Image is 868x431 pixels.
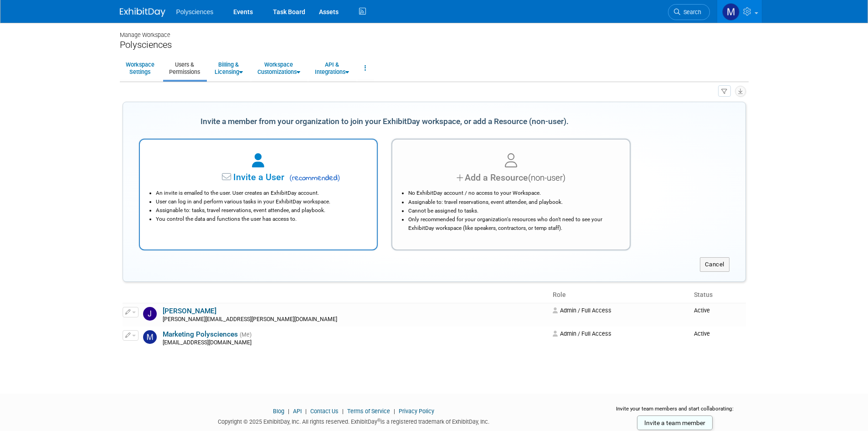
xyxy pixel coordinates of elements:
span: Polysciences [176,8,214,16]
span: Active [694,330,710,337]
th: Role [549,287,690,303]
img: Marketing Polysciences [722,3,740,21]
a: API &Integrations [309,57,355,79]
span: | [303,408,309,415]
img: Marketing Polysciences [143,330,157,344]
span: ) [338,173,340,182]
img: Julianna Klepacki [143,307,157,321]
li: Assignable to: tasks, travel reservations, event attendee, and playbook. [156,206,366,215]
button: Cancel [700,257,729,272]
span: Admin / Full Access [553,330,611,337]
a: Invite a team member [637,415,713,430]
li: An invite is emailed to the user. User creates an ExhibitDay account. [156,189,366,197]
li: You control the data and functions the user has access to. [156,215,366,223]
li: No ExhibitDay account / no access to your Workspace. [408,189,618,197]
div: [EMAIL_ADDRESS][DOMAIN_NAME] [163,339,547,347]
th: Status [690,287,746,303]
li: Assignable to: travel reservations, event attendee, and playbook. [408,198,618,207]
a: WorkspaceCustomizations [252,57,306,79]
div: Polysciences [120,39,749,51]
a: Privacy Policy [399,408,434,415]
a: API [293,408,302,415]
a: Billing &Licensing [209,57,249,79]
img: ExhibitDay [120,8,165,17]
span: (non-user) [528,173,565,183]
a: Contact Us [310,408,339,415]
a: Search [668,4,710,20]
a: Terms of Service [347,408,390,415]
span: | [286,408,292,415]
a: WorkspaceSettings [120,57,160,79]
sup: ® [377,418,380,423]
span: (Me) [240,332,252,338]
li: User can log in and perform various tasks in your ExhibitDay workspace. [156,197,366,206]
span: ( [289,173,292,182]
div: Copyright © 2025 ExhibitDay, Inc. All rights reserved. ExhibitDay is a registered trademark of Ex... [120,415,588,426]
div: Manage Workspace [120,23,749,39]
li: Cannot be assigned to tasks. [408,207,618,215]
a: Blog [273,408,284,415]
span: Invite a User [176,172,284,182]
span: Admin / Full Access [553,307,611,314]
span: Active [694,307,710,314]
div: Invite a member from your organization to join your ExhibitDay workspace, or add a Resource (non-... [139,112,631,132]
a: [PERSON_NAME] [163,307,216,315]
span: | [391,408,397,415]
a: Marketing Polysciences [163,330,238,338]
span: | [340,408,346,415]
span: Search [680,9,701,16]
span: recommended [287,173,340,184]
div: Invite your team members and start collaborating: [601,405,749,419]
a: Users &Permissions [163,57,206,79]
li: Only recommended for your organization's resources who don't need to see your ExhibitDay workspac... [408,215,618,233]
div: Add a Resource [404,171,618,184]
div: [PERSON_NAME][EMAIL_ADDRESS][PERSON_NAME][DOMAIN_NAME] [163,316,547,323]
